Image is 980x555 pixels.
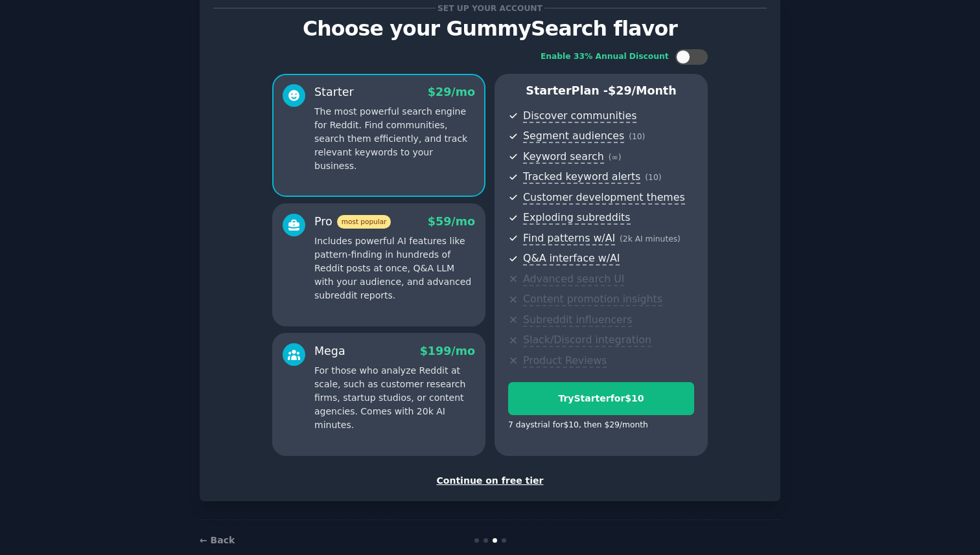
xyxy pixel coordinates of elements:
[508,420,648,431] div: 7 days trial for $10 , then $ 29 /month
[645,173,661,182] span: ( 10 )
[508,83,694,99] p: Starter Plan -
[436,1,545,15] span: Set up your account
[314,105,475,173] p: The most powerful search engine for Reddit. Find communities, search them efficiently, and track ...
[523,211,630,225] span: Exploding subreddits
[523,252,620,266] span: Q&A interface w/AI
[541,51,669,63] div: Enable 33% Annual Discount
[314,343,345,359] div: Mega
[337,215,391,229] span: most popular
[523,191,685,205] span: Customer development themes
[523,313,632,327] span: Subreddit influencers
[609,153,622,162] span: ( ∞ )
[213,17,767,40] p: Choose your GummySearch flavor
[523,150,604,164] span: Keyword search
[523,130,624,143] span: Segment audiences
[213,474,767,488] div: Continue on free tier
[314,234,475,302] p: Includes powerful AI features like pattern-finding in hundreds of Reddit posts at once, Q&A LLM w...
[508,382,694,415] button: TryStarterfor$10
[523,232,615,245] span: Find patterns w/AI
[200,535,235,545] a: ← Back
[428,215,475,228] span: $ 59 /mo
[523,334,651,347] span: Slack/Discord integration
[428,85,475,98] span: $ 29 /mo
[314,364,475,432] p: For those who analyze Reddit at scale, such as customer research firms, startup studios, or conte...
[509,392,694,405] div: Try Starter for $10
[314,84,354,100] div: Starter
[629,132,645,141] span: ( 10 )
[523,273,624,286] span: Advanced search UI
[620,234,681,244] span: ( 2k AI minutes )
[420,345,475,357] span: $ 199 /mo
[608,84,677,97] span: $ 29 /month
[523,354,607,368] span: Product Reviews
[523,170,640,184] span: Tracked keyword alerts
[523,293,662,306] span: Content promotion insights
[523,109,636,123] span: Discover communities
[314,214,391,230] div: Pro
